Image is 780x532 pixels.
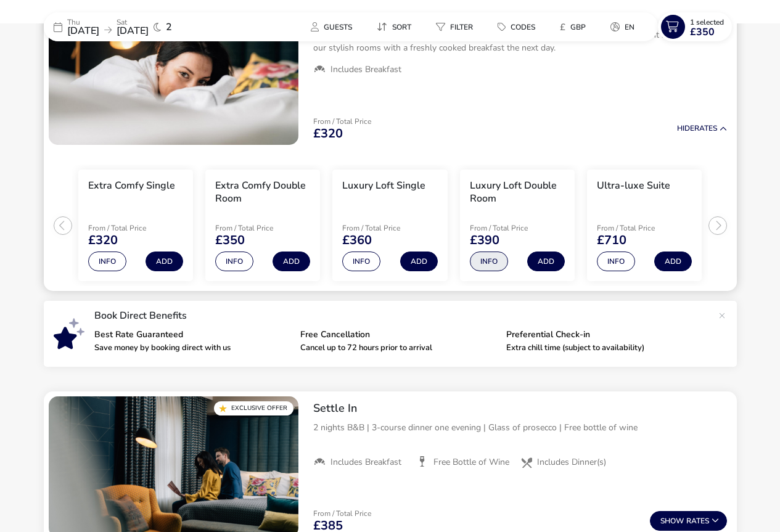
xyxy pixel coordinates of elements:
p: This offer is not available on any other website and is exclusive to you! Enjoy an overnight stay... [313,28,727,54]
span: Hide [677,123,694,133]
button: Info [342,252,380,271]
swiper-slide: 3 / 5 [326,165,453,287]
p: From / Total Price [88,224,176,232]
span: Free Bottle of Wine [433,457,509,468]
button: Info [470,252,508,271]
div: Exclusive Offer [214,401,294,415]
span: GBP [570,22,586,32]
swiper-slide: 5 / 5 [581,165,708,287]
button: HideRates [677,125,727,133]
p: Free Cancellation [300,330,496,339]
h3: Luxury Loft Double Room [470,179,565,205]
span: £350 [690,27,715,37]
button: Codes [488,18,545,36]
span: [DATE] [117,24,149,38]
span: Includes Breakfast [330,64,401,75]
swiper-slide: 1 / 1 [49,4,298,145]
span: 1 Selected [690,17,724,27]
p: From / Total Price [313,118,371,125]
swiper-slide: 2 / 5 [199,165,326,287]
span: Codes [511,22,535,32]
p: From / Total Price [597,224,684,232]
p: From / Total Price [342,224,430,232]
span: Filter [450,22,473,32]
button: Filter [426,18,483,36]
div: Settle In2 nights B&B | 3-course dinner one evening | Glass of prosecco | Free bottle of wineIncl... [303,391,737,478]
button: Add [654,252,692,271]
p: From / Total Price [470,224,557,232]
button: Info [88,252,126,271]
span: 2 [166,22,172,32]
span: Sort [392,22,411,32]
naf-pibe-menu-bar-item: £GBP [550,18,601,36]
span: en [625,22,634,32]
span: £360 [342,234,372,247]
naf-pibe-menu-bar-item: Filter [426,18,488,36]
p: Preferential Check-in [506,330,702,339]
span: £350 [215,234,245,247]
p: 2 nights B&B | 3-course dinner one evening | Glass of prosecco | Free bottle of wine [313,421,727,434]
button: Add [527,252,565,271]
span: £390 [470,234,499,247]
span: Show [660,517,686,525]
span: £320 [88,234,118,247]
p: Best Rate Guaranteed [94,330,290,339]
naf-pibe-menu-bar-item: 1 Selected£350 [658,12,737,41]
button: Add [400,252,438,271]
button: Add [146,252,183,271]
swiper-slide: 1 / 5 [72,165,199,287]
p: From / Total Price [313,510,371,517]
h3: Ultra-luxe Suite [597,179,670,192]
span: Guests [324,22,352,32]
naf-pibe-menu-bar-item: Codes [488,18,550,36]
button: Info [215,252,253,271]
span: £320 [313,128,343,140]
p: From / Total Price [215,224,303,232]
p: Cancel up to 72 hours prior to arrival [300,344,496,352]
button: Guests [301,18,362,36]
h3: Extra Comfy Single [88,179,175,192]
button: 1 Selected£350 [658,12,732,41]
button: Info [597,252,635,271]
h3: Luxury Loft Single [342,179,425,192]
span: [DATE] [67,24,99,38]
span: £710 [597,234,626,247]
swiper-slide: 4 / 5 [454,165,581,287]
button: Add [273,252,310,271]
button: en [601,18,644,36]
naf-pibe-menu-bar-item: Sort [367,18,426,36]
p: Thu [67,18,99,26]
button: Sort [367,18,421,36]
span: Includes Breakfast [330,457,401,468]
p: Extra chill time (subject to availability) [506,344,702,352]
h2: Settle In [313,401,727,415]
i: £ [560,21,565,33]
p: Save money by booking direct with us [94,344,290,352]
div: Thu[DATE]Sat[DATE]2 [44,12,229,41]
naf-pibe-menu-bar-item: en [601,18,649,36]
p: Book Direct Benefits [94,311,712,321]
span: £385 [313,520,343,532]
h3: Extra Comfy Double Room [215,179,310,205]
naf-pibe-menu-bar-item: Guests [301,18,367,36]
button: ShowRates [650,511,727,531]
p: Sat [117,18,149,26]
span: Includes Dinner(s) [537,457,606,468]
button: £GBP [550,18,596,36]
